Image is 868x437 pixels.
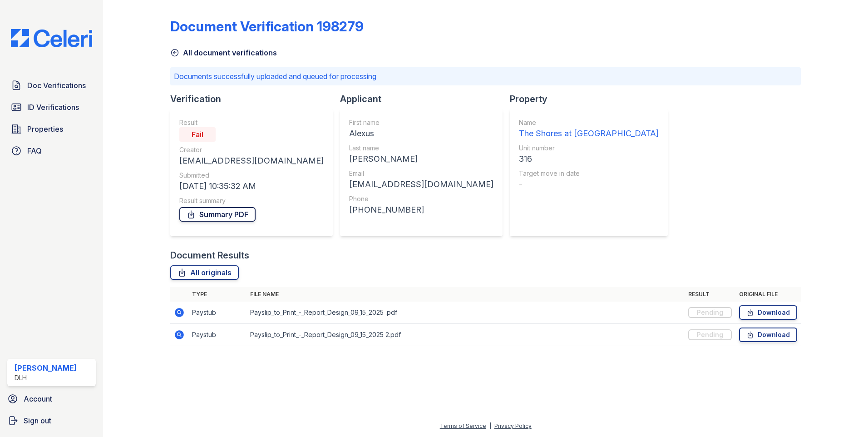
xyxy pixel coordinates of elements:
[179,154,324,167] div: [EMAIL_ADDRESS][DOMAIN_NAME]
[510,93,675,105] div: Property
[4,29,99,47] img: CE_Logo_Blue-a8612792a0a2168367f1c8372b55b34899dd931a85d93a1a3d3e32e68fde9ad4.png
[27,102,79,113] span: ID Verifications
[739,328,797,342] a: Download
[688,307,732,318] div: Pending
[170,249,249,262] div: Document Results
[179,171,324,180] div: Submitted
[7,76,96,94] a: Doc Verifications
[24,393,52,404] span: Account
[519,127,659,140] div: The Shores at [GEOGRAPHIC_DATA]
[247,324,685,346] td: Payslip_to_Print_-_Report_Design_09_15_2025 2.pdf
[27,124,63,134] span: Properties
[519,118,659,127] div: Name
[179,118,324,127] div: Result
[247,287,685,302] th: File name
[179,180,324,193] div: [DATE] 10:35:32 AM
[340,93,510,105] div: Applicant
[170,47,277,58] a: All document verifications
[4,390,99,408] a: Account
[188,324,247,346] td: Paystub
[349,178,493,191] div: [EMAIL_ADDRESS][DOMAIN_NAME]
[179,196,324,205] div: Result summary
[349,169,493,178] div: Email
[7,98,96,116] a: ID Verifications
[179,127,216,142] div: Fail
[188,287,247,302] th: Type
[440,422,486,429] a: Terms of Service
[685,287,735,302] th: Result
[688,329,732,340] div: Pending
[170,18,364,35] div: Document Verification 198279
[247,302,685,324] td: Payslip_to_Print_-_Report_Design_09_15_2025 .pdf
[15,373,77,382] div: DLH
[494,422,532,429] a: Privacy Policy
[519,178,659,191] div: -
[4,412,99,430] a: Sign out
[349,144,493,153] div: Last name
[349,204,493,216] div: [PHONE_NUMBER]
[27,145,42,156] span: FAQ
[735,287,801,302] th: Original file
[349,153,493,165] div: [PERSON_NAME]
[7,142,96,160] a: FAQ
[24,415,51,426] span: Sign out
[7,120,96,138] a: Properties
[519,153,659,165] div: 316
[349,118,493,127] div: First name
[174,71,797,82] p: Documents successfully uploaded and queued for processing
[349,194,493,204] div: Phone
[519,144,659,153] div: Unit number
[489,422,491,429] div: |
[519,169,659,178] div: Target move in date
[179,207,256,222] a: Summary PDF
[27,80,86,91] span: Doc Verifications
[519,118,659,140] a: Name The Shores at [GEOGRAPHIC_DATA]
[179,145,324,154] div: Creator
[170,93,340,105] div: Verification
[739,305,797,320] a: Download
[15,363,77,373] div: [PERSON_NAME]
[188,302,247,324] td: Paystub
[349,127,493,140] div: Alexus
[170,265,239,280] a: All originals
